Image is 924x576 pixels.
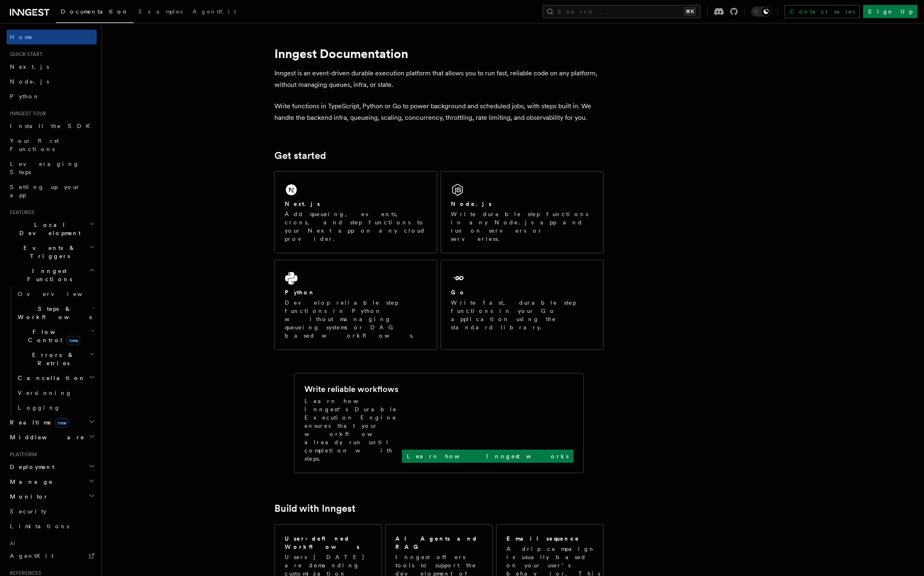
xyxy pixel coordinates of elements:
span: Steps & Workflows [14,305,92,321]
a: Versioning [14,385,97,400]
h2: Python [285,288,315,296]
span: Python [10,93,40,100]
span: Documentation [61,8,129,15]
a: Contact sales [785,5,860,18]
button: Toggle dark mode [751,7,771,16]
span: Leveraging Steps [10,161,79,175]
span: AgentKit [193,8,236,15]
a: Your first Functions [7,133,97,156]
span: Your first Functions [10,138,59,152]
a: Examples [134,2,188,22]
a: Leveraging Steps [7,156,97,180]
h2: Email sequence [506,534,580,543]
button: Manage [7,474,97,489]
a: Home [7,30,97,44]
span: Cancellation [14,374,86,382]
span: Limitations [10,523,69,529]
span: Deployment [7,463,54,471]
button: Search...⌘K [543,5,701,18]
span: Features [7,209,34,216]
span: Manage [7,478,53,486]
span: Versioning [18,389,72,396]
a: Logging [14,400,97,415]
a: Get started [274,150,326,161]
a: Python [7,89,97,104]
button: Flow Controlnew [14,324,97,347]
span: Logging [18,404,60,411]
span: AgentKit [10,553,53,559]
span: Errors & Retries [14,351,89,367]
a: AgentKit [7,548,97,563]
p: Add queueing, events, crons, and step functions to your Next app on any cloud provider. [285,210,427,243]
a: Limitations [7,519,97,534]
a: Node.js [7,74,97,89]
div: Inngest Functions [7,287,97,415]
button: Steps & Workflows [14,301,97,324]
a: Next.js [7,59,97,74]
a: Node.jsWrite durable step functions in any Node.js app and run on servers or serverless. [441,171,604,253]
button: Local Development [7,217,97,240]
span: Events & Triggers [7,244,90,260]
p: Write durable step functions in any Node.js app and run on servers or serverless. [451,210,593,243]
h2: Write reliable workflows [304,383,398,395]
a: Documentation [56,2,134,23]
p: Write functions in TypeScript, Python or Go to power background and scheduled jobs, with steps bu... [274,100,604,124]
a: Sign Up [863,5,917,18]
span: Platform [7,451,37,458]
span: Examples [139,8,183,15]
span: Monitor [7,492,49,501]
span: new [67,336,80,345]
span: Flow Control [14,328,91,344]
button: Deployment [7,459,97,474]
kbd: ⌘K [684,7,696,16]
p: Learn how Inngest's Durable Execution Engine ensures that your workflow already run until complet... [304,397,402,463]
span: Setting up your app [10,184,81,198]
span: Home [10,33,33,41]
span: Security [10,508,46,515]
button: Cancellation [14,371,97,385]
span: AI [7,540,15,547]
a: GoWrite fast, durable step functions in your Go application using the standard library. [441,260,604,350]
h1: Inngest Documentation [274,46,604,61]
span: Node.js [10,78,49,85]
h2: Node.js [451,200,492,208]
span: Local Development [7,221,90,237]
button: Middleware [7,430,97,445]
a: PythonDevelop reliable step functions in Python without managing queueing systems or DAG based wo... [274,260,437,350]
h2: AI Agents and RAG [395,534,483,551]
h2: Go [451,288,466,296]
a: AgentKit [188,2,241,22]
a: Setting up your app [7,180,97,203]
span: Quick start [7,51,42,58]
h2: Next.js [285,200,320,208]
button: Inngest Functions [7,264,97,287]
span: Realtime [7,418,69,427]
h2: User-defined Workflows [285,534,371,551]
span: new [55,418,69,427]
p: Learn how Inngest works [407,452,569,460]
a: Overview [14,287,97,301]
span: Overview [18,291,102,297]
a: Install the SDK [7,119,97,133]
a: Build with Inngest [274,503,355,514]
p: Develop reliable step functions in Python without managing queueing systems or DAG based workflows. [285,298,427,340]
span: Install the SDK [10,123,95,129]
span: Next.js [10,63,49,70]
span: Inngest tour [7,110,46,117]
span: Middleware [7,433,85,441]
a: Security [7,504,97,519]
button: Events & Triggers [7,240,97,264]
button: Realtimenew [7,415,97,430]
p: Write fast, durable step functions in your Go application using the standard library. [451,298,593,331]
span: Inngest Functions [7,267,89,283]
p: Inngest is an event-driven durable execution platform that allows you to run fast, reliable code ... [274,68,604,91]
button: Errors & Retries [14,347,97,371]
a: Learn how Inngest works [402,450,573,463]
a: Next.jsAdd queueing, events, crons, and step functions to your Next app on any cloud provider. [274,171,437,253]
button: Monitor [7,489,97,504]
